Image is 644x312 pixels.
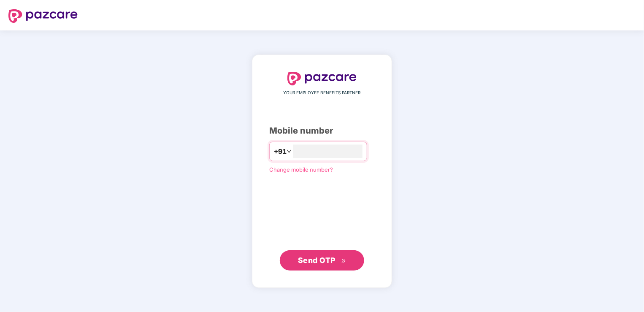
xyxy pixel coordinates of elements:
[287,72,357,85] img: logo
[269,166,333,173] a: Change mobile number?
[341,258,346,264] span: double-right
[284,90,361,96] span: YOUR EMPLOYEE BENEFITS PARTNER
[269,124,375,137] div: Mobile number
[8,9,78,23] img: logo
[280,250,364,271] button: Send OTPdouble-right
[298,256,336,265] span: Send OTP
[287,149,292,154] span: down
[274,146,287,157] span: +91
